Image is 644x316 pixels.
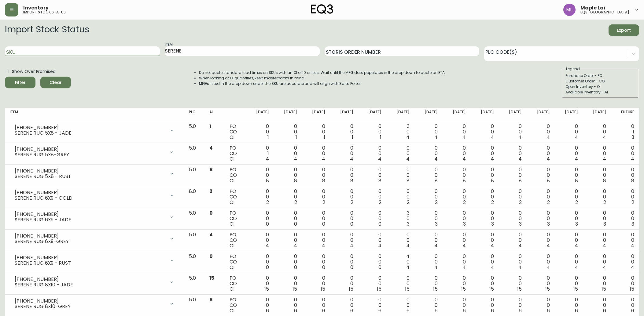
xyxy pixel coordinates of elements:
div: 0 0 [560,124,578,140]
span: 3 [547,220,550,227]
legend: Legend [565,66,580,72]
div: 0 0 [363,275,381,292]
span: 2 [463,199,466,206]
th: [DATE] [499,108,527,121]
div: 0 0 [279,275,297,292]
td: 5.0 [184,208,204,230]
div: 0 0 [616,254,634,270]
div: [PHONE_NUMBER]SERENE RUG 5X8 - JADE [10,124,179,137]
th: [DATE] [555,108,583,121]
div: 0 0 [335,254,353,270]
span: 0 [294,264,297,271]
span: 4 [209,144,213,151]
span: 2 [547,199,550,206]
span: 8 [435,177,438,184]
span: 4 [491,134,494,141]
div: 3 0 [391,124,410,140]
td: 5.0 [184,165,204,186]
span: 8 [631,177,634,184]
div: 0 0 [588,145,606,162]
div: 0 0 [279,254,297,270]
div: 0 0 [419,232,438,249]
div: 0 0 [335,189,353,205]
div: 0 0 [616,210,634,227]
button: Clear [40,77,71,88]
th: [DATE] [386,108,414,121]
span: 0 [322,264,325,271]
div: 0 0 [532,254,550,270]
span: Clear [45,79,66,86]
div: 0 0 [588,124,606,140]
span: 1 [296,134,297,141]
div: [PHONE_NUMBER] [15,147,166,152]
div: 0 0 [476,124,494,140]
div: PO CO [230,275,241,292]
span: 8 [322,177,325,184]
span: 4 [434,155,438,162]
div: 0 0 [391,145,410,162]
div: 0 0 [503,124,522,140]
div: 0 0 [447,167,466,183]
span: 8 [350,177,353,184]
span: 3 [407,220,410,227]
div: PO CO [230,210,241,227]
div: 0 0 [391,232,410,249]
span: 4 [406,155,410,162]
span: 2 [435,199,438,206]
div: PO CO [230,232,241,249]
th: Item [5,108,184,121]
span: 4 [518,264,522,271]
div: 0 0 [588,254,606,270]
div: 0 0 [363,124,381,140]
div: 0 0 [588,232,606,249]
span: 2 [631,199,634,206]
span: OI [230,264,235,271]
span: 8 [547,177,550,184]
div: 0 0 [307,145,325,162]
span: 4 [631,155,634,162]
td: 5.0 [184,230,204,251]
div: [PHONE_NUMBER]SERENE RUG 6X9 - JADE [10,210,179,224]
span: 2 [209,188,212,195]
span: 4 [350,155,353,162]
span: 0 [350,264,353,271]
th: [DATE] [302,108,330,121]
div: [PHONE_NUMBER] [15,212,166,217]
div: 0 0 [391,167,410,183]
span: 4 [575,134,578,141]
div: 0 0 [447,210,466,227]
div: Available Inventory - AI [565,89,635,95]
div: 0 0 [279,189,297,205]
span: 4 [546,155,550,162]
div: 0 0 [616,145,634,162]
div: 0 0 [335,145,353,162]
th: [DATE] [274,108,302,121]
span: OI [230,155,235,162]
div: 0 0 [419,124,438,140]
div: 0 0 [560,210,578,227]
div: 0 0 [335,232,353,249]
span: 0 [266,264,269,271]
div: 0 0 [419,210,438,227]
div: 0 0 [476,210,494,227]
div: 0 0 [503,232,522,249]
div: 0 0 [616,167,634,183]
th: AI [204,108,224,121]
div: 0 0 [447,145,466,162]
div: 0 0 [447,189,466,205]
div: SERENE RUG 5X8 - RUST [15,174,166,179]
span: 4 [575,155,578,162]
span: 4 [406,134,410,141]
div: 0 0 [363,189,381,205]
span: 4 [491,242,494,249]
span: 3 [519,220,522,227]
div: [PHONE_NUMBER]SERENE RUG 5X8 - RUST [10,167,179,180]
td: 5.0 [184,251,204,273]
span: 4 [491,264,494,271]
div: PO CO [230,254,241,270]
div: 0 0 [476,232,494,249]
td: 8.0 [184,186,204,208]
div: 0 0 [251,232,269,249]
span: 4 [631,264,634,271]
div: 0 0 [335,275,353,292]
